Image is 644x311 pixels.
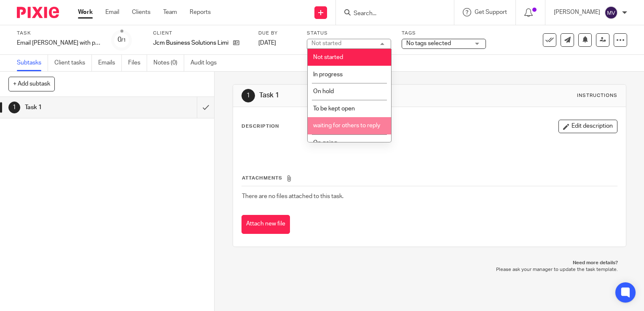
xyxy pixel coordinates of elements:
[8,77,55,91] button: + Add subtask
[105,8,119,16] a: Email
[190,8,211,16] a: Reports
[17,7,59,18] img: Pixie
[128,55,147,71] a: Files
[163,8,177,16] a: Team
[132,8,150,16] a: Clients
[17,39,101,47] div: Email [PERSON_NAME] with payroll report to authorise salary payments
[153,30,248,37] label: Client
[402,30,486,37] label: Tags
[241,123,279,130] p: Description
[98,55,122,71] a: Emails
[241,215,290,234] button: Attach new file
[118,35,126,45] div: 0
[577,92,617,99] div: Instructions
[191,55,223,71] a: Audit logs
[604,6,618,19] img: svg%3E
[313,123,380,129] span: waiting for others to reply
[554,8,600,16] p: [PERSON_NAME]
[313,88,334,94] span: On hold
[54,55,92,71] a: Client tasks
[311,40,341,46] div: Not started
[8,102,20,113] div: 1
[258,30,296,37] label: Due by
[242,193,343,199] span: There are no files attached to this task.
[313,72,343,78] span: In progress
[241,260,618,266] p: Need more details?
[313,106,355,112] span: To be kept open
[241,266,618,273] p: Please ask your manager to update the task template.
[475,9,507,15] span: Get Support
[153,39,229,47] p: Jcm Business Solutions Limited
[242,176,282,180] span: Attachments
[406,40,451,46] span: No tags selected
[259,91,447,100] h1: Task 1
[313,140,337,146] span: On going
[17,39,101,47] div: Email Sara with payroll report to authorise salary payments
[17,55,48,71] a: Subtasks
[25,101,134,114] h1: Task 1
[258,40,276,46] span: [DATE]
[78,8,93,16] a: Work
[241,89,255,102] div: 1
[17,30,101,37] label: Task
[121,38,126,43] small: /1
[558,120,617,133] button: Edit description
[307,30,391,37] label: Status
[313,54,343,60] span: Not started
[153,55,184,71] a: Notes (0)
[353,10,429,18] input: Search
